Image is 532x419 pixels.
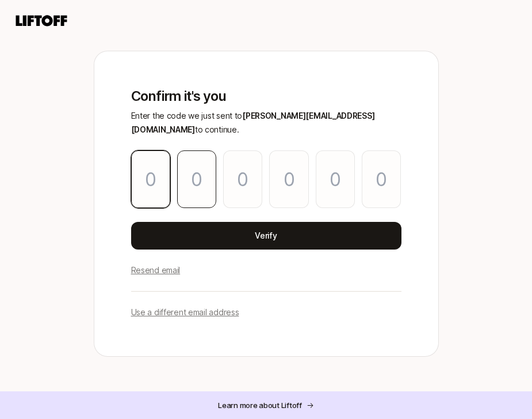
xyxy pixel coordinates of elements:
input: Please enter OTP character 5 [316,150,355,208]
input: Please enter OTP character 1 [131,150,170,208]
button: Verify [131,222,401,250]
p: Enter the code we just sent to to continue. [131,109,401,137]
input: Please enter OTP character 6 [362,150,401,208]
input: Please enter OTP character 4 [269,150,308,208]
p: Confirm it's you [131,88,401,104]
p: Resend email [131,263,181,277]
p: Use a different email address [131,305,239,319]
input: Please enter OTP character 2 [177,150,216,208]
span: [PERSON_NAME][EMAIL_ADDRESS][DOMAIN_NAME] [131,111,375,134]
input: Please enter OTP character 3 [223,150,262,208]
button: Learn more about Liftoff [209,395,323,416]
